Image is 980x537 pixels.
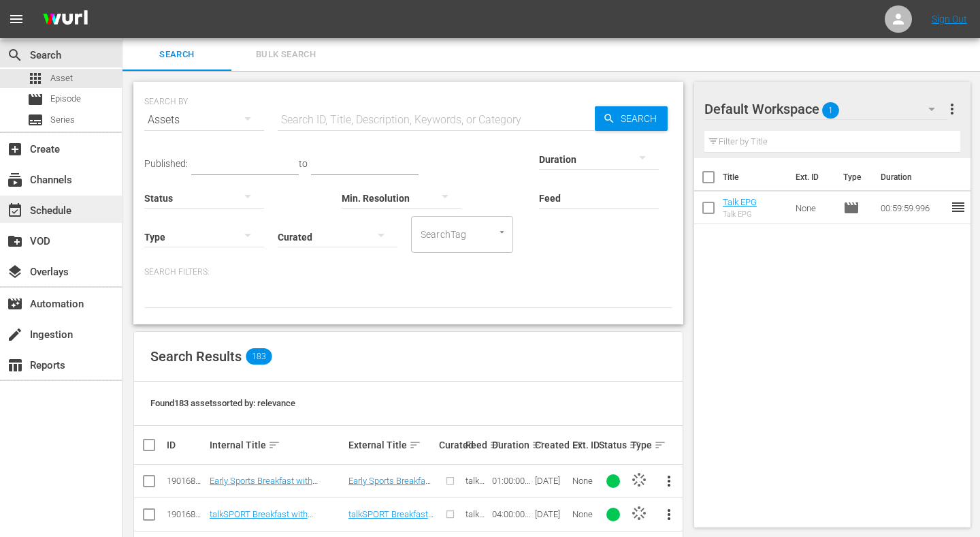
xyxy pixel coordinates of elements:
td: 00:59:59.996 [875,191,950,224]
span: Channels [7,172,23,188]
span: Published: [144,158,188,169]
div: None [572,476,595,486]
div: 01:00:00.000 [492,476,531,486]
span: sort [409,439,421,451]
button: Open [495,226,508,239]
span: LIVE [631,505,647,521]
span: to [299,158,308,169]
span: Episode [50,92,81,106]
div: Assets [144,101,264,139]
a: Sign Out [932,14,967,25]
div: 190168932 [167,509,206,519]
span: sort [268,439,280,451]
span: Episode [27,91,44,108]
div: Talk EPG [723,210,757,219]
div: Internal Title [210,437,344,453]
span: Episode [843,200,860,216]
span: sort [489,439,502,451]
span: 183 [246,348,272,365]
div: 04:00:00.000 [492,509,531,519]
div: Duration [492,437,531,453]
div: Feed [465,437,488,453]
span: VOD [7,233,23,249]
div: 190168931 [167,476,206,486]
div: Type [631,437,648,453]
span: Search Results [150,348,242,365]
th: Title [723,158,787,196]
span: LIVE [631,472,647,488]
a: Talk EPG [723,197,757,207]
a: Early Sports Breakfast with Shebahn Aherne [348,476,433,496]
span: Found 183 assets sorted by: relevance [150,398,295,408]
span: Search [131,47,223,63]
p: Search Filters: [144,266,672,278]
span: Series [27,112,44,128]
span: Search [615,106,668,131]
button: Search [595,106,668,131]
span: more_vert [661,473,677,489]
span: Asset [27,70,44,87]
span: more_vert [661,506,677,523]
span: talkSPORT (#1979) [465,476,488,517]
button: more_vert [944,93,960,125]
td: None [790,191,838,224]
div: Curated [439,440,461,450]
span: Series [50,113,75,127]
th: Duration [872,158,954,196]
span: Bulk Search [240,47,332,63]
div: ID [167,440,206,450]
span: Overlays [7,264,23,280]
div: Status [599,437,627,453]
span: Ingestion [7,326,23,343]
th: Ext. ID [787,158,836,196]
div: External Title [348,437,435,453]
a: Early Sports Breakfast with Shebahn Aherne [210,476,318,496]
div: None [572,509,595,519]
div: Ext. ID [572,440,595,450]
img: ans4CAIJ8jUAAAAAAAAAAAAAAAAAAAAAAAAgQb4GAAAAAAAAAAAAAAAAAAAAAAAAJMjXAAAAAAAAAAAAAAAAAAAAAAAAgAT5G... [33,3,98,35]
div: [DATE] [535,509,568,519]
div: Created [535,437,568,453]
span: more_vert [944,101,960,117]
div: [DATE] [535,476,568,486]
span: reorder [950,199,966,215]
span: Automation [7,296,23,312]
span: Asset [50,72,73,85]
span: Create [7,141,23,157]
span: sort [532,439,544,451]
span: Reports [7,357,23,373]
span: Schedule [7,202,23,219]
span: menu [8,11,24,27]
th: Type [835,158,872,196]
div: Default Workspace [704,90,949,128]
button: more_vert [653,465,685,497]
span: 1 [822,96,839,125]
span: Search [7,47,23,63]
button: more_vert [653,498,685,531]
